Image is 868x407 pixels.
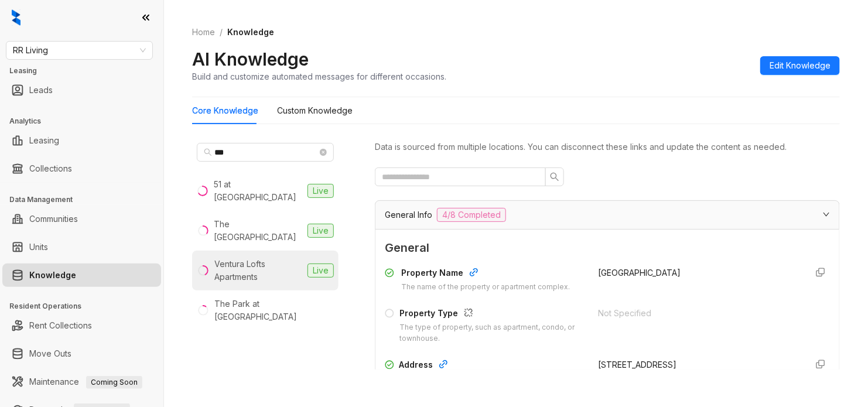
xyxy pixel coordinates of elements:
span: close-circle [320,149,327,156]
div: Address [399,358,584,374]
div: Data is sourced from multiple locations. You can disconnect these links and update the content as... [375,141,840,153]
div: [STREET_ADDRESS] [598,358,797,371]
a: Rent Collections [29,314,92,337]
div: Ventura Lofts Apartments [214,258,303,283]
div: Custom Knowledge [277,104,353,117]
h3: Resident Operations [9,301,163,312]
li: / [220,26,223,39]
span: RR Living [13,42,146,59]
a: Leads [29,78,53,102]
div: Property Name [401,266,570,282]
span: Edit Knowledge [770,59,831,72]
span: General Info [385,208,432,221]
div: Property Type [399,307,584,322]
li: Leasing [2,129,161,152]
li: Leads [2,78,161,102]
span: General [385,239,830,257]
a: Communities [29,207,78,231]
span: Coming Soon [86,376,142,389]
img: logo [12,9,20,26]
div: The type of property, such as apartment, condo, or townhouse. [399,322,584,344]
a: Leasing [29,129,59,152]
li: Rent Collections [2,314,161,337]
li: Collections [2,157,161,180]
div: Not Specified [598,307,797,320]
span: search [550,172,559,182]
span: search [204,148,212,156]
h3: Leasing [9,66,163,76]
a: Home [190,26,217,39]
div: The Park at [GEOGRAPHIC_DATA] [214,297,334,323]
h3: Analytics [9,116,163,126]
span: expanded [823,211,830,218]
span: Live [307,224,334,238]
span: 4/8 Completed [437,208,506,222]
a: Units [29,235,48,259]
li: Units [2,235,161,259]
div: 51 at [GEOGRAPHIC_DATA] [214,178,303,204]
h3: Data Management [9,194,163,205]
div: General Info4/8 Completed [375,201,839,229]
div: The name of the property or apartment complex. [401,282,570,293]
a: Knowledge [29,264,76,287]
li: Communities [2,207,161,231]
div: Core Knowledge [192,104,258,117]
div: Build and customize automated messages for different occasions. [192,70,446,83]
span: Live [307,264,334,278]
a: Collections [29,157,72,180]
li: Move Outs [2,342,161,365]
h2: AI Knowledge [192,48,309,70]
a: Move Outs [29,342,71,365]
li: Knowledge [2,264,161,287]
span: Live [307,184,334,198]
span: Knowledge [227,27,274,37]
button: Edit Knowledge [760,56,840,75]
div: The [GEOGRAPHIC_DATA] [214,218,303,244]
li: Maintenance [2,370,161,394]
span: [GEOGRAPHIC_DATA] [598,268,681,278]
